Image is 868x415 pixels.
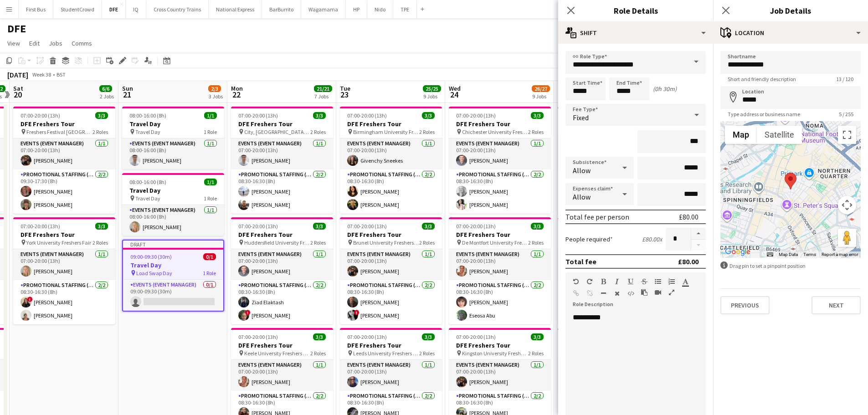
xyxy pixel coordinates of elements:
[347,333,387,340] span: 07:00-20:00 (13h)
[13,169,115,214] app-card-role: Promotional Staffing (Brand Ambassadors)2/209:30-17:30 (8h)[PERSON_NAME][PERSON_NAME]
[209,0,262,18] button: National Express
[230,89,243,100] span: 22
[204,128,217,135] span: 1 Role
[12,89,23,100] span: 20
[532,85,550,92] span: 26/27
[95,223,108,230] span: 3/3
[7,22,26,36] h1: DFE
[558,107,660,214] div: 07:00-20:00 (13h)3/3DFE Freshers Tour Leeds Trinity University Freshers Fair2 RolesEvents (Event ...
[340,217,442,324] div: 07:00-20:00 (13h)3/3DFE Freshers Tour Brunel University Freshers Fair2 RolesEvents (Event Manager...
[346,0,367,18] button: HP
[838,229,856,247] button: Drag Pegman onto the map to open Street View
[45,37,66,49] a: Jobs
[209,93,223,100] div: 3 Jobs
[531,333,544,340] span: 3/3
[262,0,301,18] button: BarBurrito
[238,333,278,340] span: 07:00-20:00 (13h)
[449,138,551,169] app-card-role: Events (Event Manager)1/107:00-20:00 (13h)[PERSON_NAME]
[146,0,209,18] button: Cross Country Trains
[102,0,126,18] button: DFE
[95,112,108,119] span: 3/3
[767,251,773,258] button: Keyboard shortcuts
[126,0,146,18] button: IQ
[367,0,393,18] button: Nido
[122,107,224,169] app-job-card: 08:00-16:00 (8h)1/1Travel Day Travel Day1 RoleEvents (Event Manager)1/108:00-16:00 (8h)[PERSON_NAME]
[678,257,699,266] div: £80.00
[449,249,551,280] app-card-role: Events (Event Manager)1/107:00-20:00 (13h)[PERSON_NAME]
[29,39,40,47] span: Edit
[231,120,333,128] h3: DFE Freshers Tour
[26,239,91,246] span: York University Freshers Fair
[627,278,634,285] button: Underline
[13,107,115,214] app-job-card: 07:00-20:00 (13h)3/3DFE Freshers Tour Freshers Festival [GEOGRAPHIC_DATA]2 RolesEvents (Event Man...
[135,195,160,202] span: Travel Day
[462,128,528,135] span: Chichester University Freshers Fair
[528,350,544,357] span: 2 Roles
[558,22,713,44] div: Shift
[244,350,310,357] span: Keele University Freshers Fair
[586,278,593,285] button: Redo
[531,112,544,119] span: 3/3
[725,126,757,144] button: Show street map
[353,128,419,135] span: Birmingham University Freshers Fair
[121,89,133,100] span: 21
[456,112,496,119] span: 07:00-20:00 (13h)
[129,112,166,119] span: 08:00-16:00 (8h)
[558,249,660,280] app-card-role: Events (Event Manager)1/107:00-20:00 (13h)[PERSON_NAME]
[723,246,753,258] img: Google
[528,128,544,135] span: 2 Roles
[122,240,224,312] app-job-card: Draft09:00-09:30 (30m)0/1Travel Day Load Swap Day1 RoleEvents (Event Manager)0/109:00-09:30 (30m)
[449,360,551,391] app-card-role: Events (Event Manager)1/107:00-20:00 (13h)[PERSON_NAME]
[822,252,858,257] a: Report a map error
[208,85,221,92] span: 2/3
[558,280,660,324] app-card-role: Promotional Staffing (Brand Ambassadors)2/208:30-16:30 (8h)[PERSON_NAME][PERSON_NAME]
[231,107,333,214] div: 07:00-20:00 (13h)3/3DFE Freshers Tour City, [GEOGRAPHIC_DATA] Freshers Fair2 RolesEvents (Event M...
[122,120,224,128] h3: Travel Day
[682,278,688,285] button: Text Color
[231,360,333,391] app-card-role: Events (Event Manager)1/107:00-20:00 (13h)[PERSON_NAME]
[340,138,442,169] app-card-role: Events (Event Manager)1/107:00-20:00 (13h)Givenchy Sneekes
[641,289,647,296] button: Paste as plain text
[720,261,861,270] div: Drag pin to set a pinpoint position
[528,239,544,246] span: 2 Roles
[231,217,333,324] div: 07:00-20:00 (13h)3/3DFE Freshers Tour Huddersfield University Freshers Fair2 RolesEvents (Event M...
[462,239,528,246] span: De Montfort University Freshers Fair
[313,112,326,119] span: 3/3
[447,89,461,100] span: 24
[419,128,435,135] span: 2 Roles
[573,166,591,175] span: Allow
[558,138,660,169] app-card-role: Events (Event Manager)1/107:00-20:00 (13h)[PERSON_NAME]
[135,128,160,135] span: Travel Day
[757,126,802,144] button: Show satellite imagery
[422,112,435,119] span: 3/3
[655,278,661,285] button: Unordered List
[531,223,544,230] span: 3/3
[713,22,868,44] div: Location
[13,231,115,239] h3: DFE Freshers Tour
[92,239,108,246] span: 2 Roles
[449,280,551,324] app-card-role: Promotional Staffing (Brand Ambassadors)2/208:30-16:30 (8h)[PERSON_NAME]Eseosa Abu
[614,290,620,297] button: Clear Formatting
[393,0,417,18] button: TPE
[340,107,442,214] app-job-card: 07:00-20:00 (13h)3/3DFE Freshers Tour Birmingham University Freshers Fair2 RolesEvents (Event Man...
[56,71,66,78] div: BST
[7,39,20,47] span: View
[26,128,92,135] span: Freshers Festival [GEOGRAPHIC_DATA]
[419,239,435,246] span: 2 Roles
[340,120,442,128] h3: DFE Freshers Tour
[347,112,387,119] span: 07:00-20:00 (13h)
[422,333,435,340] span: 3/3
[340,360,442,391] app-card-role: Events (Event Manager)1/107:00-20:00 (13h)[PERSON_NAME]
[314,85,332,92] span: 21/21
[53,0,102,18] button: StudentCrowd
[13,280,115,324] app-card-role: Promotional Staffing (Brand Ambassadors)2/208:30-16:30 (8h)![PERSON_NAME][PERSON_NAME]
[231,231,333,239] h3: DFE Freshers Tour
[720,111,807,118] span: Type address or business name
[238,112,278,119] span: 07:00-20:00 (13h)
[423,93,441,100] div: 9 Jobs
[13,138,115,169] app-card-role: Events (Event Manager)1/107:00-20:00 (13h)[PERSON_NAME]
[449,84,461,92] span: Wed
[720,76,803,82] span: Short and friendly description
